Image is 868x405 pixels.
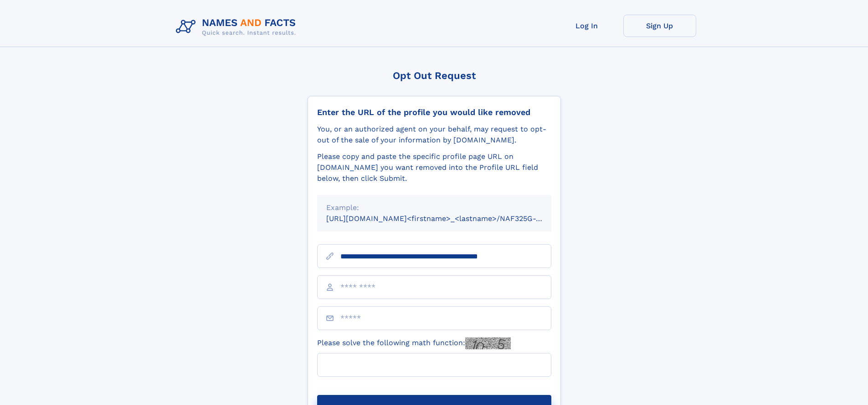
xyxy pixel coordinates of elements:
div: Enter the URL of the profile you would like removed [317,107,551,117]
small: [URL][DOMAIN_NAME]<firstname>_<lastname>/NAF325G-xxxxxxxx [326,214,569,223]
div: Example: [326,202,542,213]
div: Opt Out Request [308,70,561,81]
div: Please copy and paste the specific profile page URL on [DOMAIN_NAME] you want removed into the Pr... [317,151,551,184]
label: Please solve the following math function: [317,337,511,349]
div: You, or an authorized agent on your behalf, may request to opt-out of the sale of your informatio... [317,124,551,146]
a: Log In [550,15,623,37]
img: Logo Names and Facts [172,15,303,39]
a: Sign Up [623,15,696,37]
